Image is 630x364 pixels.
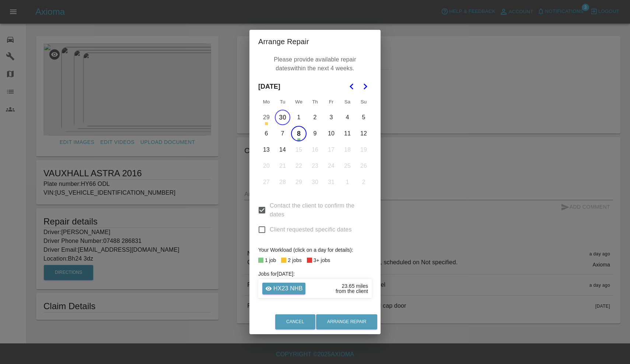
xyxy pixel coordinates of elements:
[258,270,372,278] h6: Jobs for [DATE] :
[345,80,358,93] button: Go to the Previous Month
[340,158,355,174] button: Saturday, October 25th, 2025
[274,95,291,109] th: Tuesday
[316,314,377,329] button: Arrange Repair
[340,126,355,141] button: Saturday, October 11th, 2025
[356,110,371,125] button: Sunday, October 5th, 2025
[262,53,368,75] p: Please provide available repair dates within the next 4 weeks.
[291,142,307,158] button: Wednesday, October 15th, 2025
[323,110,339,125] button: Friday, October 3rd, 2025
[340,110,355,125] button: Saturday, October 4th, 2025
[307,110,323,125] button: Thursday, October 2nd, 2025
[307,95,323,109] th: Thursday
[273,284,302,293] p: HX23 NHB
[259,110,274,125] button: Monday, September 29th, 2025
[356,158,371,174] button: Sunday, October 26th, 2025
[323,95,339,109] th: Friday
[259,126,274,141] button: Monday, October 6th, 2025
[307,142,323,158] button: Thursday, October 16th, 2025
[270,201,366,219] span: Contact the client to confirm the dates
[323,142,339,158] button: Friday, October 17th, 2025
[356,95,372,109] th: Sunday
[323,126,339,141] button: Friday, October 10th, 2025
[258,245,372,254] div: Your Workload (click on a day for details):
[342,283,368,289] div: 23.65 miles
[291,95,307,109] th: Wednesday
[323,158,339,174] button: Friday, October 24th, 2025
[259,174,274,190] button: Monday, October 27th, 2025
[291,158,307,174] button: Wednesday, October 22nd, 2025
[249,30,381,53] h2: Arrange Repair
[275,314,315,329] button: Cancel
[275,158,290,174] button: Tuesday, October 21st, 2025
[259,158,274,174] button: Monday, October 20th, 2025
[340,174,355,190] button: Saturday, November 1st, 2025
[339,95,356,109] th: Saturday
[314,256,330,265] div: 3+ jobs
[291,126,307,141] button: Wednesday, October 8th, 2025, selected
[275,126,290,141] button: Tuesday, October 7th, 2025
[288,256,301,265] div: 2 jobs
[258,95,372,190] table: October 2025
[336,289,368,294] div: from the client
[323,174,339,190] button: Friday, October 31st, 2025
[275,142,290,158] button: Tuesday, October 14th, 2025
[275,174,290,190] button: Tuesday, October 28th, 2025
[262,283,305,294] a: HX23 NHB
[258,78,280,95] span: [DATE]
[356,126,371,141] button: Sunday, October 12th, 2025
[307,174,323,190] button: Thursday, October 30th, 2025
[356,174,371,190] button: Sunday, November 2nd, 2025
[291,174,307,190] button: Wednesday, October 29th, 2025
[340,142,355,158] button: Saturday, October 18th, 2025
[307,126,323,141] button: Thursday, October 9th, 2025
[356,142,371,158] button: Sunday, October 19th, 2025
[270,225,352,234] span: Client requested specific dates
[265,256,276,265] div: 1 job
[358,80,372,93] button: Go to the Next Month
[307,158,323,174] button: Thursday, October 23rd, 2025
[291,110,307,125] button: Wednesday, October 1st, 2025
[259,142,274,158] button: Monday, October 13th, 2025
[275,110,290,125] button: Tuesday, September 30th, 2025, selected
[258,95,274,109] th: Monday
